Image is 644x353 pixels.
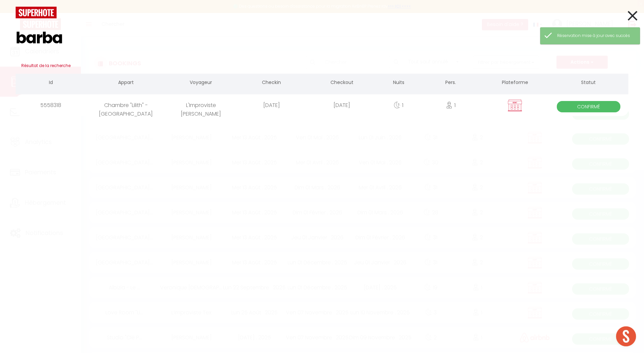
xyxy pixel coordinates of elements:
[16,74,86,93] th: Id
[507,99,523,112] img: rent.png
[481,74,549,93] th: Plateforme
[557,33,633,39] div: Réservation mise à jour avec succès
[420,94,481,116] div: 1
[16,58,628,74] h3: Résultat de la recherche
[16,18,628,58] input: Tapez pour rechercher...
[16,7,57,18] img: logo
[236,94,307,116] div: [DATE]
[616,326,636,346] div: Ouvrir le chat
[549,74,628,93] th: Statut
[86,74,166,93] th: Appart
[557,101,620,112] span: Confirmé
[377,74,420,93] th: Nuits
[307,74,377,93] th: Checkout
[166,94,236,116] div: L'Improviste [PERSON_NAME]
[236,74,307,93] th: Checkin
[166,74,236,93] th: Voyageur
[16,94,86,116] div: 5558318
[86,94,166,116] div: Chambre "Lilith" - [GEOGRAPHIC_DATA]
[420,74,481,93] th: Pers.
[377,94,420,116] div: 1
[307,94,377,116] div: [DATE]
